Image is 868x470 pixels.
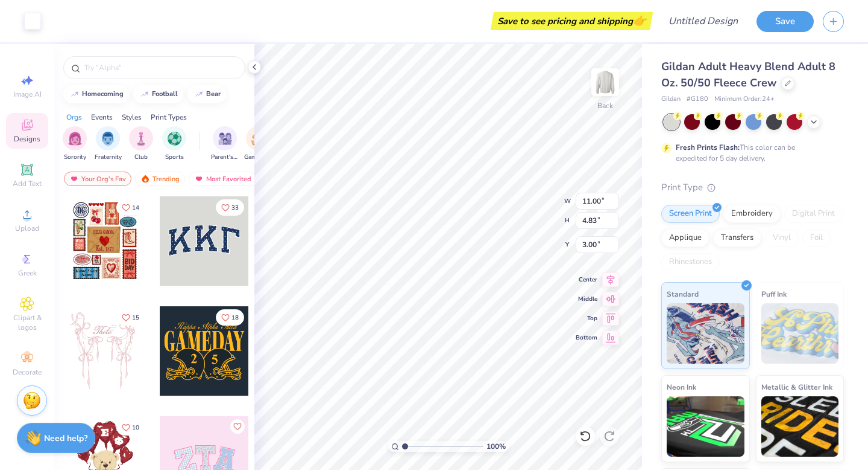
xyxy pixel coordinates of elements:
span: Greek [18,268,37,278]
button: Like [230,419,245,434]
img: Sports Image [168,132,181,146]
img: Game Day Image [251,132,265,146]
span: Gildan Adult Heavy Blend Adult 8 Oz. 50/50 Fleece Crew [661,59,835,90]
div: Your Org's Fav [64,172,131,186]
span: Add Text [13,179,42,188]
div: Transfers [713,229,761,247]
span: 👉 [633,13,646,28]
img: trend_line.gif [140,91,149,98]
button: filter button [129,126,153,162]
button: football [133,85,183,103]
button: Save [756,11,814,32]
button: homecoming [63,85,129,103]
img: most_fav.gif [194,175,204,183]
button: Like [116,309,145,326]
span: Clipart & logos [6,313,48,332]
span: 18 [231,315,239,321]
button: Like [216,199,244,216]
span: 15 [132,315,139,321]
input: Untitled Design [659,9,747,33]
div: Styles [122,112,142,123]
input: Try "Alpha" [83,62,237,74]
div: bear [206,91,221,97]
span: Upload [15,224,39,233]
span: 100 % [486,441,506,452]
div: Print Types [151,112,187,123]
span: Bottom [576,333,597,342]
strong: Fresh Prints Flash: [676,143,740,152]
button: filter button [63,126,87,162]
div: Foil [802,229,831,247]
span: Decorate [13,367,42,377]
div: Applique [661,229,709,247]
strong: Need help? [44,433,87,444]
div: Events [91,112,113,123]
div: filter for Sports [162,126,186,162]
span: Minimum Order: 24 + [714,94,775,105]
div: Most Favorited [189,172,257,186]
span: Middle [576,295,597,303]
button: Like [116,419,145,436]
button: filter button [162,126,186,162]
div: Print Type [661,181,844,195]
div: filter for Sorority [63,126,87,162]
span: Fraternity [95,153,122,162]
div: filter for Parent's Weekend [211,126,239,162]
div: football [152,91,178,97]
img: Standard [667,303,744,364]
img: trend_line.gif [194,91,204,98]
div: Orgs [66,112,82,123]
img: trend_line.gif [70,91,80,98]
div: Digital Print [784,205,843,223]
div: filter for Fraternity [95,126,122,162]
div: Embroidery [723,205,781,223]
span: Center [576,275,597,284]
div: Rhinestones [661,253,720,271]
span: Puff Ink [761,288,787,300]
span: Parent's Weekend [211,153,239,162]
span: Designs [14,134,40,144]
img: trending.gif [140,175,150,183]
button: filter button [211,126,239,162]
img: most_fav.gif [69,175,79,183]
div: Back [597,100,613,111]
span: Top [576,314,597,323]
span: Standard [667,288,699,300]
div: Trending [135,172,185,186]
button: filter button [95,126,122,162]
div: This color can be expedited for 5 day delivery. [676,142,824,164]
img: Back [593,70,617,94]
span: 10 [132,425,139,431]
span: Gildan [661,94,681,105]
span: # G180 [687,94,708,105]
button: bear [187,85,226,103]
img: Parent's Weekend Image [218,132,232,146]
div: homecoming [82,91,124,97]
span: Sorority [64,153,86,162]
span: 14 [132,205,139,211]
button: Like [216,309,244,326]
button: filter button [244,126,272,162]
div: Save to see pricing and shipping [494,12,650,30]
img: Club Image [134,132,148,146]
button: Like [116,199,145,216]
div: Screen Print [661,205,720,223]
span: Game Day [244,153,272,162]
span: Club [134,153,148,162]
img: Metallic & Glitter Ink [761,396,839,457]
span: Image AI [13,89,42,99]
div: Vinyl [765,229,799,247]
img: Fraternity Image [101,132,115,146]
img: Puff Ink [761,303,839,364]
span: Sports [165,153,184,162]
div: filter for Club [129,126,153,162]
img: Sorority Image [68,132,82,146]
span: 33 [231,205,239,211]
span: Metallic & Glitter Ink [761,381,832,393]
div: filter for Game Day [244,126,272,162]
img: Neon Ink [667,396,744,457]
span: Neon Ink [667,381,696,393]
